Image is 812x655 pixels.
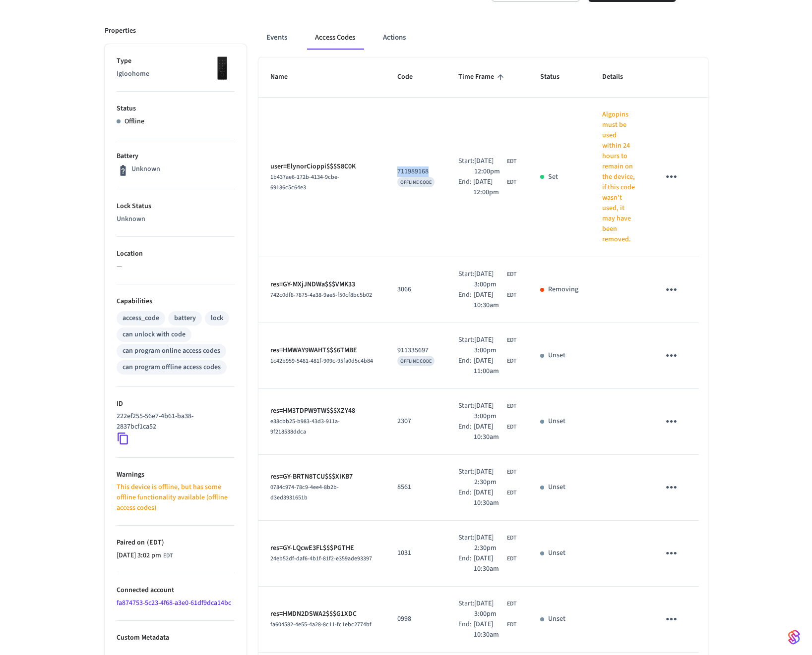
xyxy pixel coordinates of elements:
[507,178,516,187] span: EDT
[474,356,516,377] div: America/New_York
[507,489,516,497] span: EDT
[125,116,144,127] p: Offline
[507,402,516,411] span: EDT
[474,401,516,422] div: America/New_York
[474,269,505,290] span: [DATE] 3:00pm
[474,401,505,422] span: [DATE] 3:00pm
[458,156,474,177] div: Start:
[548,614,565,624] p: Unset
[400,179,432,186] span: OFFLINE CODE
[270,483,339,502] span: 0784c974-78c9-4ee4-8b2b-d3ed3931651b
[474,156,516,177] div: America/New_York
[397,284,435,295] p: 3066
[474,335,505,356] span: [DATE] 3:00pm
[117,151,235,162] p: Battery
[270,472,374,482] p: res=GY-BRTN8TCU$$$XIKB7
[474,422,505,442] span: [DATE] 10:30am
[117,56,235,66] p: Type
[270,406,374,416] p: res=HM3TDPW9TW$$$XZY48
[270,291,372,299] span: 742c0df8-7875-4a38-9ae5-f50cf8bc5b02
[270,69,301,85] span: Name
[397,345,435,356] p: 911335697
[123,362,221,373] div: can program offline access codes
[474,599,516,619] div: America/New_York
[400,358,432,365] span: OFFLINE CODE
[270,279,374,290] p: res=GY-MXjJNDWa$$$VMK33
[474,553,505,574] span: [DATE] 10:30am
[270,162,374,172] p: user=ElynorCioppi$$$S8C0K
[258,26,295,50] button: Events
[270,173,339,192] span: 1b437ae6-172b-4134-9cbe-69186c5c64e3
[548,172,558,182] p: Set
[397,614,435,624] p: 0998
[474,533,505,553] span: [DATE] 2:30pm
[270,620,372,629] span: fa604582-4e55-4a28-8c11-fc1ebc2774bf
[458,488,474,508] div: End:
[474,467,505,488] span: [DATE] 2:30pm
[397,548,435,558] p: 1031
[548,284,578,295] p: Removing
[507,336,516,345] span: EDT
[474,599,505,619] span: [DATE] 3:00pm
[507,554,516,563] span: EDT
[117,249,235,259] p: Location
[117,104,235,114] p: Status
[548,482,565,492] p: Unset
[117,585,235,596] p: Connected account
[507,534,516,543] span: EDT
[474,356,505,377] span: [DATE] 11:00am
[258,26,708,50] div: ant example
[548,416,565,427] p: Unset
[458,69,507,85] span: Time Frame
[602,69,636,85] span: Details
[474,488,505,508] span: [DATE] 10:30am
[507,157,516,166] span: EDT
[397,166,435,177] p: 711989168
[474,619,516,640] div: America/New_York
[507,270,516,279] span: EDT
[397,69,426,85] span: Code
[458,619,474,640] div: End:
[548,350,565,361] p: Unset
[117,399,235,409] p: ID
[117,262,235,272] p: —
[602,109,636,245] p: Algopins must be used within 24 hours to remain on the device, if this code wasn't used, it may h...
[507,620,516,629] span: EDT
[507,291,516,300] span: EDT
[270,609,374,619] p: res=HMDN2DSWA2$$$G1XDC
[474,335,516,356] div: America/New_York
[117,550,161,561] span: [DATE] 3:02 pm
[117,550,173,561] div: America/New_York
[123,346,220,356] div: can program online access codes
[458,467,474,488] div: Start:
[458,533,474,553] div: Start:
[397,416,435,427] p: 2307
[474,290,516,311] div: America/New_York
[117,482,235,513] p: This device is offline, but has some offline functionality available (offline access codes)
[174,313,196,324] div: battery
[473,177,516,198] div: America/New_York
[105,26,136,36] p: Properties
[474,488,516,508] div: America/New_York
[507,357,516,366] span: EDT
[117,470,235,480] p: Warnings
[270,554,372,563] span: 24eb52df-daf6-4b1f-81f2-e359ade93397
[117,214,235,224] p: Unknown
[117,69,235,79] p: Igloohome
[507,468,516,477] span: EDT
[397,482,435,492] p: 8561
[375,26,414,50] button: Actions
[473,177,504,198] span: [DATE] 12:00pm
[540,69,572,85] span: Status
[131,164,160,174] p: Unknown
[474,533,516,553] div: America/New_York
[307,26,363,50] button: Access Codes
[458,177,474,198] div: End:
[458,553,474,574] div: End:
[788,629,800,645] img: SeamLogoGradient.69752ec5.svg
[458,269,474,290] div: Start:
[211,313,223,324] div: lock
[458,335,474,356] div: Start:
[474,156,505,177] span: [DATE] 12:00pm
[145,538,164,547] span: ( EDT )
